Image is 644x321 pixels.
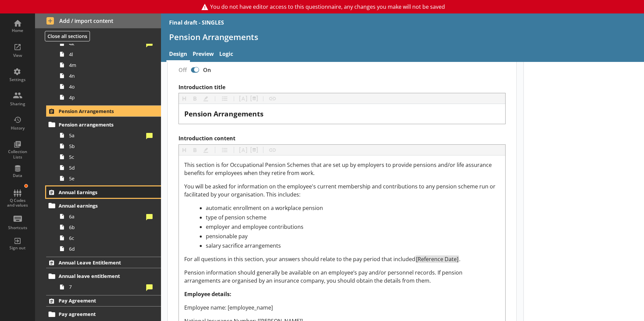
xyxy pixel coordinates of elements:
[59,297,141,304] span: Pay Agreement
[59,121,141,128] span: Pension arrangements
[69,213,144,220] span: 6a
[59,108,141,114] span: Pension Arrangements
[46,119,161,130] a: Pension arrangements
[206,214,266,221] span: type of pension scheme
[169,32,636,42] h1: Pension Arrangements
[184,109,500,118] div: Introduction title
[57,130,161,141] a: 5a
[206,204,323,212] span: automatic enrollment on a workplace pension
[206,223,303,230] span: employer and employee contributions
[35,105,161,184] li: Pension ArrangementsPension arrangements5a5b5c5d5e
[6,53,29,58] div: View
[46,17,150,25] span: Add / import content
[6,173,29,178] div: Data
[69,154,144,160] span: 5c
[69,62,144,68] span: 4m
[179,135,506,142] label: Introduction content
[184,269,464,284] span: Pension information should generally be available on an employee’s pay and/or personnel records. ...
[57,141,161,151] a: 5b
[57,81,161,92] a: 4o
[184,183,497,198] span: You will be asked for information on the employee's current membership and contributions to any p...
[69,73,144,79] span: 4n
[49,200,161,254] li: Annual earnings6a6b6c6d
[184,290,231,298] span: Employee details:
[46,186,161,198] a: Annual Earnings
[166,47,190,62] a: Design
[69,51,144,58] span: 4l
[179,55,506,62] label: Section introduction page
[49,271,161,292] li: Annual leave entitlement7
[69,165,144,171] span: 5d
[6,198,29,208] div: Q Codes and values
[57,162,161,173] a: 5d
[184,161,493,177] span: This section is for Occupational Pension Schemes that are set up by employers to provide pensions...
[179,84,506,91] label: Introduction title
[459,255,460,263] span: .
[6,101,29,107] div: Sharing
[206,233,248,240] span: pensionable pay
[6,245,29,251] div: Sign out
[69,175,144,182] span: 5e
[46,200,161,211] a: Annual earnings
[6,149,29,159] div: Collection Lists
[59,189,141,195] span: Annual Earnings
[49,119,161,184] li: Pension arrangements5a5b5c5d5e
[6,225,29,230] div: Shortcuts
[46,295,161,307] a: Pay Agreement
[69,235,144,241] span: 6c
[190,47,217,62] a: Preview
[184,255,415,263] span: For all questions in this section, your answers should relate to the pay period that included
[59,311,141,317] span: Pay agreement
[59,259,141,266] span: Annual Leave Entitlement
[69,132,144,139] span: 5a
[69,83,144,90] span: 4o
[59,203,141,209] span: Annual earnings
[57,211,161,222] a: 6a
[200,66,216,74] div: On
[6,77,29,82] div: Settings
[416,255,458,263] span: [Reference Date]
[6,126,29,131] div: History
[57,151,161,162] a: 5c
[57,173,161,184] a: 5e
[57,70,161,81] a: 4n
[217,47,236,62] a: Logic
[57,49,161,60] a: 4l
[46,257,161,268] a: Annual Leave Entitlement
[184,304,273,311] span: Employee name: [employee_name]
[57,60,161,70] a: 4m
[35,257,161,292] li: Annual Leave EntitlementAnnual leave entitlement7
[69,284,144,290] span: 7
[69,246,144,252] span: 6d
[69,224,144,230] span: 6b
[184,109,263,118] span: Pension Arrangements
[206,242,281,249] span: salary sacrifice arrangements
[69,143,144,149] span: 5b
[57,233,161,243] a: 6c
[45,31,90,41] button: Close all sections
[57,222,161,233] a: 6b
[57,282,161,292] a: 7
[59,273,141,279] span: Annual leave entitlement
[46,309,161,320] a: Pay agreement
[35,13,161,28] button: Add / import content
[46,105,161,117] a: Pension Arrangements
[57,243,161,254] a: 6d
[57,92,161,103] a: 4p
[35,186,161,254] li: Annual EarningsAnnual earnings6a6b6c6d
[173,66,190,74] div: Off
[6,28,29,33] div: Home
[46,271,161,282] a: Annual leave entitlement
[69,94,144,101] span: 4p
[169,19,224,26] div: Final draft - SINGLES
